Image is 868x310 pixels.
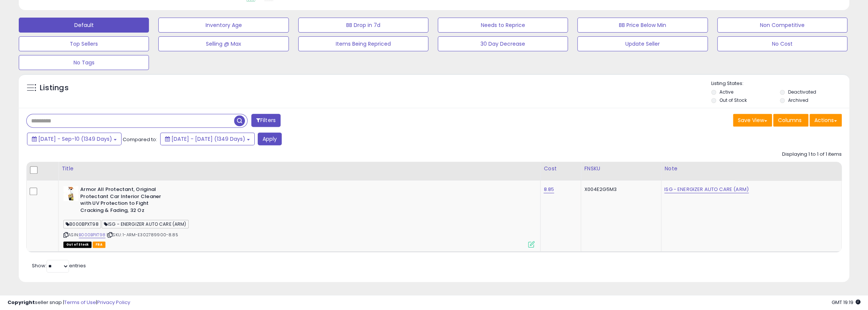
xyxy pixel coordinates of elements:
div: Note [664,165,838,173]
div: seller snap | | [8,299,130,306]
p: Listing States: [711,80,849,87]
button: Apply [258,133,282,145]
label: Archived [788,97,808,103]
div: Cost [544,165,578,173]
button: Default [19,18,149,33]
button: [DATE] - Sep-10 (1349 Days) [27,133,122,145]
button: Inventory Age [158,18,288,33]
button: [DATE] - [DATE] (1349 Days) [160,133,255,145]
label: Deactivated [788,89,816,95]
button: 30 Day Decrease [438,36,568,51]
a: 8.85 [544,186,554,193]
button: No Tags [19,55,149,70]
span: ISG - ENERGIZER AUTO CARE (ARM) [102,220,189,228]
div: Title [62,165,537,173]
span: FBA [93,241,105,248]
span: All listings that are currently out of stock and unavailable for purchase on Amazon [63,241,92,248]
span: [DATE] - [DATE] (1349 Days) [171,135,245,143]
button: Update Seller [577,36,707,51]
span: Show: entries [32,262,86,269]
button: Needs to Reprice [438,18,568,33]
img: 4189-LJiLlL._SL40_.jpg [63,186,78,201]
button: Save View [733,114,772,127]
button: BB Price Below Min [577,18,707,33]
button: Top Sellers [19,36,149,51]
button: Selling @ Max [158,36,288,51]
a: Terms of Use [64,299,96,306]
a: B000BPXT98 [79,232,105,238]
button: Filters [251,114,281,127]
label: Out of Stock [719,97,747,103]
div: Displaying 1 to 1 of 1 items [782,151,842,158]
span: 2025-09-11 19:19 GMT [832,299,860,306]
a: Privacy Policy [97,299,130,306]
div: ASIN: [63,186,535,247]
span: B000BPXT98 [63,220,101,228]
span: Columns [778,116,802,124]
button: Non Competitive [717,18,847,33]
span: | SKU: 1-ARM-E302789900-8.85 [107,232,178,238]
b: Armor All Protectant, Original Protectant Car Interior Cleaner with UV Protection to Fight Cracki... [80,186,171,216]
a: ISG - ENERGIZER AUTO CARE (ARM) [664,186,749,193]
strong: Copyright [8,299,35,306]
div: FNSKU [584,165,658,173]
div: X004E2G5M3 [584,186,655,193]
span: Compared to: [123,136,157,143]
button: Columns [773,114,808,127]
button: Actions [809,114,842,127]
span: [DATE] - Sep-10 (1349 Days) [38,135,112,143]
button: No Cost [717,36,847,51]
label: Active [719,89,733,95]
button: Items Being Repriced [298,36,428,51]
h5: Listings [40,83,69,93]
button: BB Drop in 7d [298,18,428,33]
